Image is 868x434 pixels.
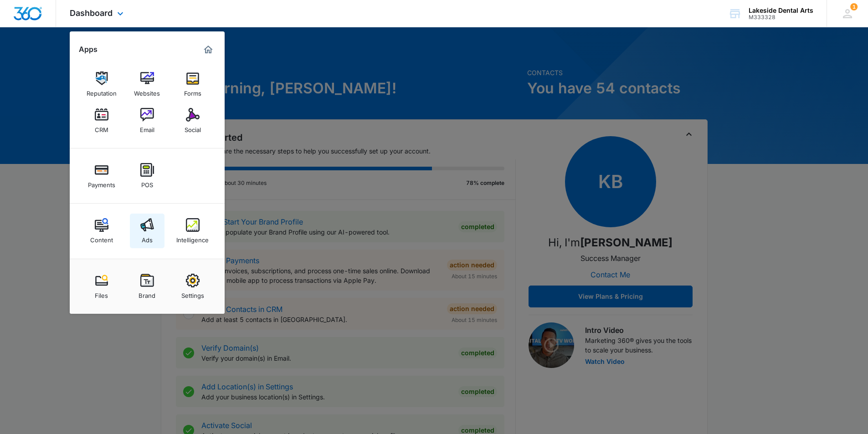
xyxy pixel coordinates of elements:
[84,67,119,102] a: Reputation
[95,122,108,133] div: CRM
[184,85,201,97] div: Forms
[84,269,119,304] a: Files
[175,103,210,138] a: Social
[130,269,164,304] a: Brand
[95,287,108,299] div: Files
[141,177,153,189] div: POS
[130,103,164,138] a: Email
[84,158,119,193] a: Payments
[84,103,119,138] a: CRM
[79,45,98,54] h2: Apps
[87,85,117,97] div: Reputation
[130,158,164,193] a: POS
[201,42,216,57] a: Marketing 360® Dashboard
[175,67,210,102] a: Forms
[70,8,113,18] span: Dashboard
[130,67,164,102] a: Websites
[130,214,164,248] a: Ads
[749,7,813,14] div: account name
[176,232,209,244] div: Intelligence
[175,269,210,304] a: Settings
[142,232,153,244] div: Ads
[850,3,858,10] span: 1
[84,214,119,248] a: Content
[88,177,115,189] div: Payments
[181,287,204,299] div: Settings
[175,214,210,248] a: Intelligence
[185,122,201,133] div: Social
[140,122,154,133] div: Email
[139,287,155,299] div: Brand
[850,3,858,10] div: notifications count
[90,232,113,244] div: Content
[749,14,813,20] div: account id
[134,85,160,97] div: Websites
